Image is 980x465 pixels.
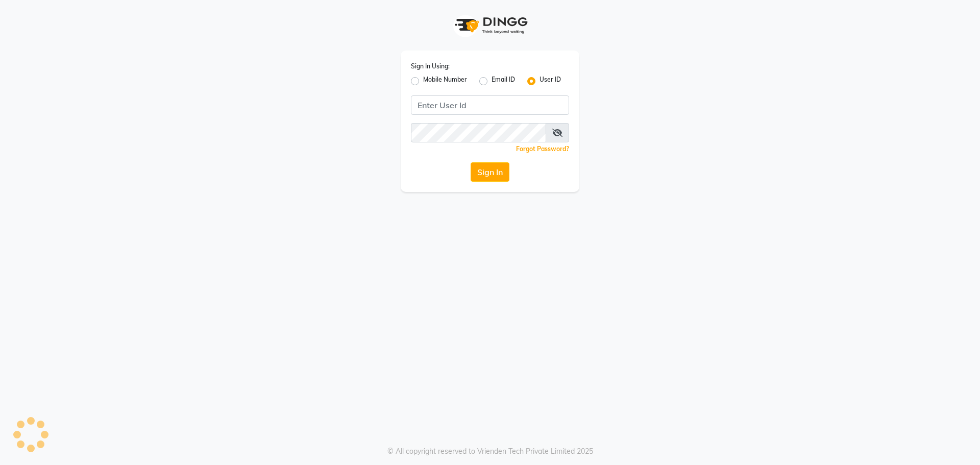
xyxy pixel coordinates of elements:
[471,162,509,182] button: Sign In
[540,75,561,87] label: User ID
[411,95,569,115] input: Username
[411,62,450,71] label: Sign In Using:
[423,75,467,87] label: Mobile Number
[411,123,546,142] input: Username
[492,75,515,87] label: Email ID
[516,145,569,153] a: Forgot Password?
[449,10,531,40] img: logo1.svg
